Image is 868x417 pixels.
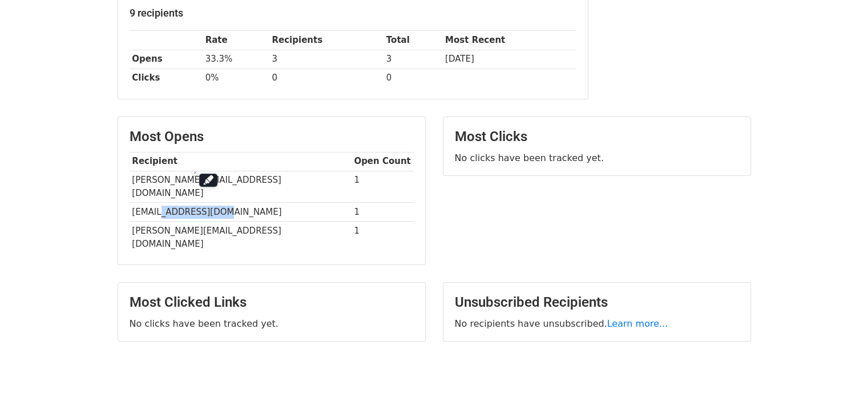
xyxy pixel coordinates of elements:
th: Recipients [269,31,383,50]
td: [PERSON_NAME][EMAIL_ADDRESS][DOMAIN_NAME] [130,171,352,203]
td: [DATE] [442,50,576,69]
a: Learn more... [607,318,668,329]
th: Opens [130,50,203,69]
h5: 9 recipients [130,7,576,19]
h3: Most Clicks [455,129,739,145]
td: 0% [203,69,269,87]
td: [EMAIL_ADDRESS][DOMAIN_NAME] [130,203,352,222]
h3: Most Clicked Links [130,294,414,311]
td: 0 [383,69,442,87]
p: No clicks have been tracked yet. [455,152,739,164]
th: Open Count [352,152,414,171]
td: 33.3% [203,50,269,69]
th: Clicks [130,69,203,87]
td: 3 [269,50,383,69]
td: 0 [269,69,383,87]
th: Recipient [130,152,352,171]
iframe: Chat Widget [811,362,868,417]
td: 3 [383,50,442,69]
th: Most Recent [442,31,576,50]
td: 1 [352,203,414,222]
p: No clicks have been tracked yet. [130,318,414,330]
td: 1 [352,171,414,203]
th: Total [383,31,442,50]
p: No recipients have unsubscribed. [455,318,739,330]
h3: Most Opens [130,129,414,145]
h3: Unsubscribed Recipients [455,294,739,311]
td: 1 [352,222,414,253]
td: [PERSON_NAME][EMAIL_ADDRESS][DOMAIN_NAME] [130,222,352,253]
th: Rate [203,31,269,50]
